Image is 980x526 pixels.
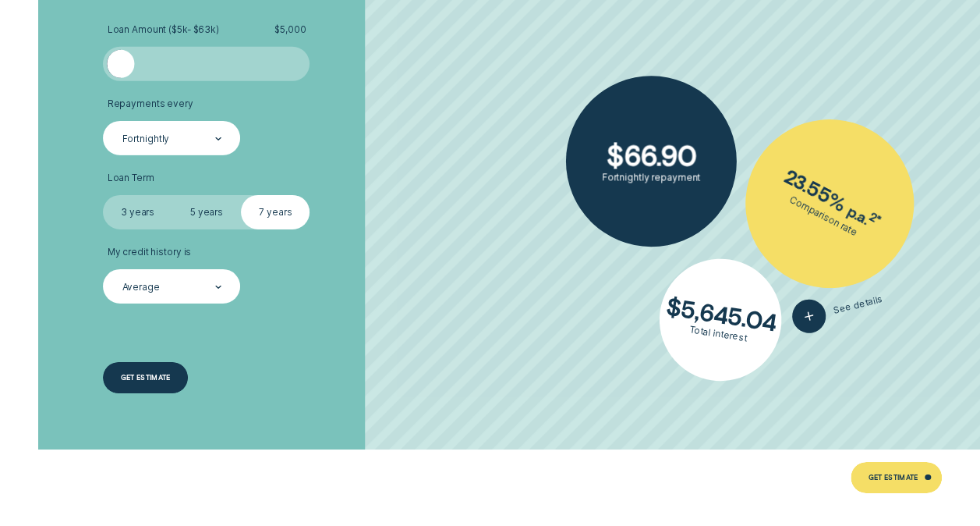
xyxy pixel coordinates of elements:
[108,247,192,258] span: My credit history is
[274,24,306,36] span: $ 5,000
[121,375,171,381] div: Get estimate
[108,24,219,36] span: Loan Amount ( $5k - $63k )
[172,195,241,229] label: 5 years
[108,98,193,110] span: Repayments every
[108,172,154,184] span: Loan Term
[122,282,160,293] div: Average
[788,283,886,336] button: See details
[122,133,170,145] div: Fortnightly
[241,195,310,229] label: 7 years
[103,362,187,393] a: Get estimate
[103,195,172,229] label: 3 years
[832,293,883,316] span: See details
[851,462,942,493] a: Get Estimate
